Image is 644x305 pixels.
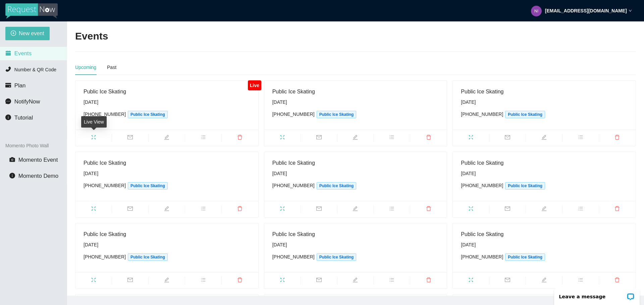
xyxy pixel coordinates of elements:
[453,206,489,213] span: fullscreen
[128,111,168,118] span: Public Ice Skating
[272,110,439,118] div: [PHONE_NUMBER]
[14,98,40,105] span: NotifyNow
[461,230,628,238] div: Public Ice Skating
[317,111,357,118] span: Public Ice Skating
[489,206,526,213] span: mail
[461,182,628,189] div: [PHONE_NUMBER]
[531,6,542,16] img: 7940b34e972d98f702301fe925ff6c28
[84,230,250,238] div: Public Ice Skating
[75,206,112,213] span: fullscreen
[5,3,58,19] img: RequestNow
[272,182,439,189] div: [PHONE_NUMBER]
[562,135,599,142] span: bars
[317,253,357,261] span: Public Ice Skating
[461,98,628,106] div: [DATE]
[337,135,374,142] span: edit
[505,253,545,261] span: Public Ice Skating
[75,135,112,142] span: fullscreen
[272,253,439,261] div: [PHONE_NUMBER]
[272,170,439,177] div: [DATE]
[18,157,58,163] span: Momento Event
[9,157,15,162] span: camera
[526,277,562,285] span: edit
[107,64,116,71] div: Past
[410,206,447,213] span: delete
[14,50,32,57] span: Events
[5,50,11,56] span: calendar
[526,206,562,213] span: edit
[5,66,11,72] span: phone
[75,64,96,71] div: Upcoming
[14,67,56,72] span: Number & QR Code
[505,111,545,118] span: Public Ice Skating
[18,173,58,179] span: Momento Demo
[248,80,261,90] div: Live
[149,206,185,213] span: edit
[526,135,562,142] span: edit
[75,277,112,285] span: fullscreen
[185,277,221,285] span: bars
[11,30,16,37] span: plus-circle
[461,241,628,248] div: [DATE]
[222,135,258,142] span: delete
[629,9,632,12] span: down
[301,277,337,285] span: mail
[84,182,250,189] div: [PHONE_NUMBER]
[461,110,628,118] div: [PHONE_NUMBER]
[84,110,250,118] div: [PHONE_NUMBER]
[185,206,221,213] span: bars
[128,253,168,261] span: Public Ice Skating
[5,27,50,40] button: plus-circleNew event
[81,116,107,128] div: Live View
[550,284,644,305] iframe: LiveChat chat widget
[84,159,250,167] div: Public Ice Skating
[410,277,447,285] span: delete
[599,135,636,142] span: delete
[14,115,33,121] span: Tutorial
[599,277,636,285] span: delete
[374,206,410,213] span: bars
[5,82,11,88] span: credit-card
[222,206,258,213] span: delete
[128,182,168,189] span: Public Ice Skating
[84,87,250,96] div: Public Ice Skating
[317,182,357,189] span: Public Ice Skating
[505,182,545,189] span: Public Ice Skating
[84,98,250,106] div: [DATE]
[112,277,148,285] span: mail
[14,82,26,89] span: Plan
[410,135,447,142] span: delete
[461,170,628,177] div: [DATE]
[112,135,148,142] span: mail
[301,206,337,213] span: mail
[19,29,44,37] span: New event
[489,135,526,142] span: mail
[599,206,636,213] span: delete
[75,29,108,43] h2: Events
[337,206,374,213] span: edit
[264,206,301,213] span: fullscreen
[84,253,250,261] div: [PHONE_NUMBER]
[84,241,250,248] div: [DATE]
[84,170,250,177] div: [DATE]
[374,135,410,142] span: bars
[489,277,526,285] span: mail
[222,277,258,285] span: delete
[112,206,148,213] span: mail
[185,135,221,142] span: bars
[453,277,489,285] span: fullscreen
[461,253,628,261] div: [PHONE_NUMBER]
[149,135,185,142] span: edit
[9,173,15,178] span: info-circle
[264,135,301,142] span: fullscreen
[461,159,628,167] div: Public Ice Skating
[301,135,337,142] span: mail
[5,115,11,120] span: info-circle
[272,98,439,106] div: [DATE]
[374,277,410,285] span: bars
[453,135,489,142] span: fullscreen
[272,159,439,167] div: Public Ice Skating
[272,87,439,96] div: Public Ice Skating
